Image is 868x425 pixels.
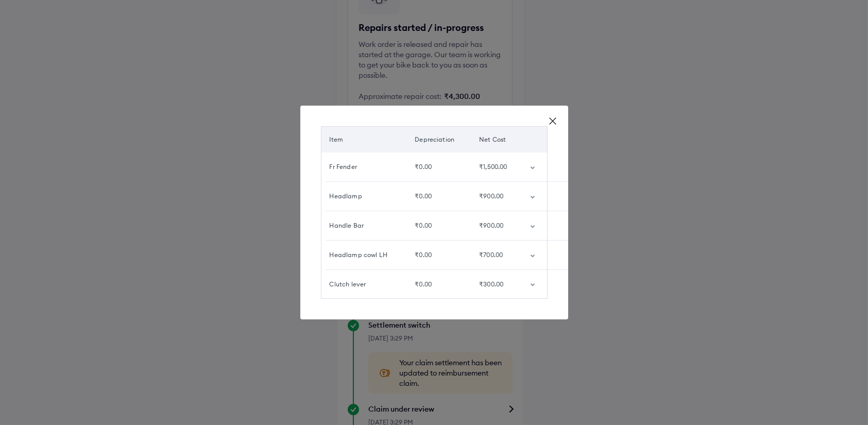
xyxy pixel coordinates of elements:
[415,280,463,289] div: ₹0.00
[415,221,463,230] div: ₹0.00
[415,250,463,260] div: ₹0.00
[330,250,399,260] div: Headlamp cowl LH
[330,192,399,201] div: Headlamp
[330,221,399,230] div: Handle Bar
[479,221,514,230] div: ₹900.00
[415,162,463,172] div: ₹0.00
[330,280,399,289] div: Clutch lever
[415,135,463,144] div: Depreciation
[321,126,548,299] table: customized table
[479,280,514,289] div: ₹300.00
[479,135,514,144] div: Net Cost
[479,192,514,201] div: ₹900.00
[479,162,514,172] div: ₹1,500.00
[330,162,399,172] div: Fr Fender
[479,250,514,260] div: ₹700.00
[415,192,463,201] div: ₹0.00
[330,135,399,144] div: Item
